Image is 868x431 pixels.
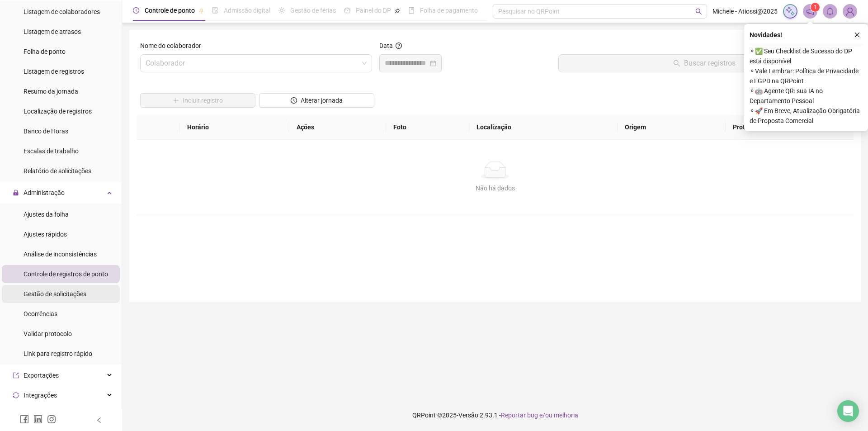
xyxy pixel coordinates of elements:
span: lock [13,189,19,196]
span: Gestão de solicitações [24,290,86,298]
span: clock-circle [133,7,139,14]
div: Não há dados [147,183,843,193]
span: Integrações [24,392,57,399]
button: Alterar jornada [259,93,374,108]
span: pushpin [395,8,400,14]
th: Protocolo [726,115,854,140]
span: 1 [814,4,817,10]
span: Resumo da jornada [24,88,78,95]
label: Nome do colaborador [140,41,207,51]
span: Listagem de atrasos [24,28,81,35]
span: book [408,7,415,14]
span: ⚬ Vale Lembrar: Política de Privacidade e LGPD na QRPoint [750,66,863,86]
th: Localização [469,115,618,140]
span: Reportar bug e/ou melhoria [501,412,578,419]
th: Horário [180,115,289,140]
span: sun [278,7,285,14]
span: Ocorrências [24,310,57,317]
span: Validar protocolo [24,330,72,337]
span: Listagem de registros [24,68,84,75]
span: question-circle [396,43,402,49]
span: search [695,8,702,15]
span: ⚬ 🚀 Em Breve, Atualização Obrigatória de Proposta Comercial [750,106,863,126]
span: Ajustes da folha [24,211,69,218]
span: ⚬ 🤖 Agente QR: sua IA no Departamento Pessoal [750,86,863,106]
span: Painel do DP [356,7,391,14]
span: Admissão digital [224,7,270,14]
span: Gestão de férias [290,7,336,14]
span: bell [826,7,834,15]
span: clock-circle [291,97,297,104]
span: Data [379,42,393,49]
th: Ações [289,115,386,140]
span: Controle de registros de ponto [24,270,108,278]
span: Relatório de solicitações [24,167,91,175]
span: export [13,372,19,379]
span: facebook [20,415,29,424]
span: pushpin [198,8,204,14]
span: Link para registro rápido [24,350,92,357]
span: notification [806,7,814,15]
div: Open Intercom Messenger [837,400,859,422]
img: sparkle-icon.fc2bf0ac1784a2077858766a79e2daf3.svg [785,6,795,16]
span: Novidades ! [750,30,782,40]
footer: QRPoint © 2025 - 2.93.1 - [122,399,868,431]
a: Alterar jornada [259,98,374,105]
span: close [854,32,860,38]
span: Banco de Horas [24,128,68,135]
span: Ajustes rápidos [24,231,67,238]
span: Michele - Atiossi@2025 [712,6,778,16]
span: left [96,417,102,423]
span: ⚬ ✅ Seu Checklist de Sucesso do DP está disponível [750,46,863,66]
img: 92257 [843,5,857,18]
span: Folha de pagamento [420,7,478,14]
th: Foto [386,115,469,140]
span: Administração [24,189,65,196]
th: Origem [618,115,725,140]
sup: 1 [811,3,820,12]
span: Exportações [24,372,59,379]
span: Listagem de colaboradores [24,8,100,15]
span: sync [13,392,19,398]
span: linkedin [33,415,42,424]
button: Buscar registros [558,54,850,72]
span: Localização de registros [24,108,92,115]
span: file-done [212,7,218,14]
button: Incluir registro [140,93,255,108]
span: Versão [458,412,478,419]
span: Folha de ponto [24,48,66,55]
span: Escalas de trabalho [24,147,79,155]
span: Análise de inconsistências [24,251,97,258]
span: Controle de ponto [145,7,195,14]
span: dashboard [344,7,350,14]
span: instagram [47,415,56,424]
span: Alterar jornada [301,95,343,105]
